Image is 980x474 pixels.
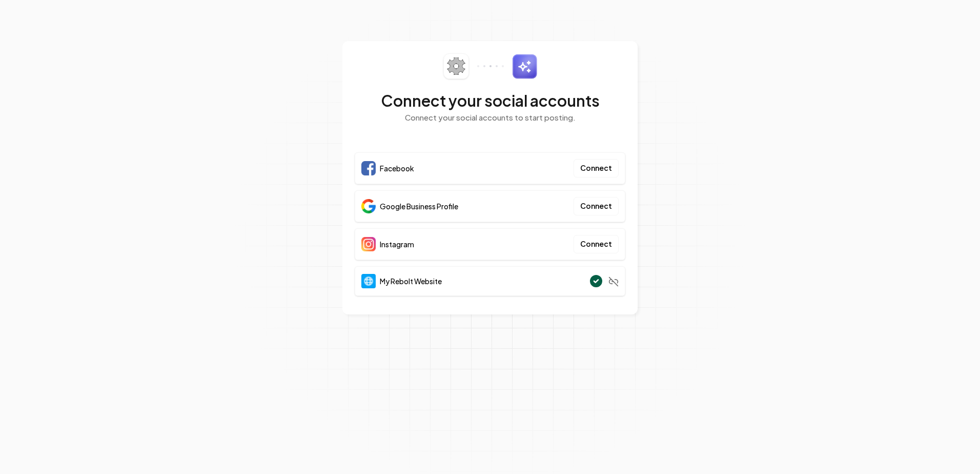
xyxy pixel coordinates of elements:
button: Connect [574,159,619,177]
span: My Rebolt Website [380,276,442,286]
img: Instagram [361,237,376,251]
span: Facebook [380,163,414,173]
span: Instagram [380,239,414,249]
img: sparkles.svg [512,54,537,79]
h2: Connect your social accounts [355,91,625,110]
img: Website [361,274,376,288]
button: Connect [574,197,619,215]
img: Google [361,199,376,213]
button: Connect [574,235,619,253]
p: Connect your social accounts to start posting. [355,112,625,124]
img: connector-dots.svg [477,65,504,67]
img: Facebook [361,161,376,175]
span: Google Business Profile [380,201,458,211]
